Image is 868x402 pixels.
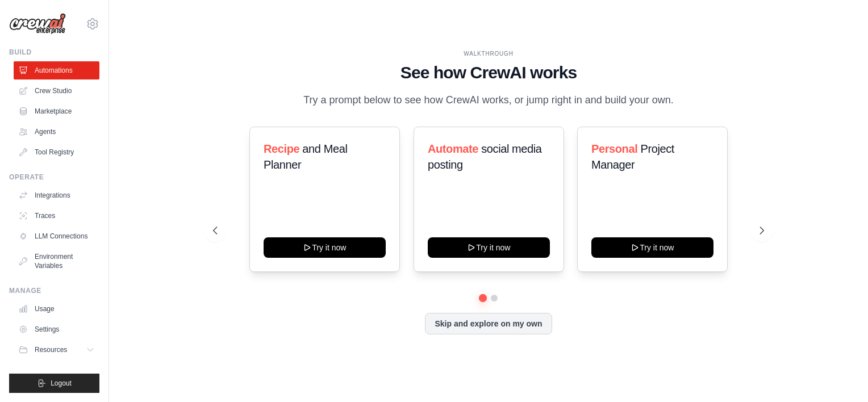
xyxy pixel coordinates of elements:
[591,237,713,258] button: Try it now
[35,345,67,354] span: Resources
[428,143,542,171] span: social media posting
[428,237,550,258] button: Try it now
[425,313,552,334] button: Skip and explore on my own
[14,207,99,225] a: Traces
[14,61,99,79] a: Automations
[428,143,478,155] span: Automate
[9,374,99,393] button: Logout
[14,341,99,359] button: Resources
[14,248,99,275] a: Environment Variables
[14,186,99,204] a: Integrations
[298,92,679,108] p: Try a prompt below to see how CrewAI works, or jump right in and build your own.
[264,143,347,171] span: and Meal Planner
[14,227,99,245] a: LLM Connections
[14,102,99,120] a: Marketplace
[9,13,66,35] img: Logo
[14,123,99,141] a: Agents
[14,320,99,338] a: Settings
[14,82,99,100] a: Crew Studio
[591,143,637,155] span: Personal
[14,300,99,318] a: Usage
[264,143,299,155] span: Recipe
[264,237,386,258] button: Try it now
[213,49,764,58] div: WALKTHROUGH
[9,173,99,182] div: Operate
[213,62,764,83] h1: See how CrewAI works
[9,48,99,57] div: Build
[9,286,99,295] div: Manage
[14,143,99,161] a: Tool Registry
[51,379,72,388] span: Logout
